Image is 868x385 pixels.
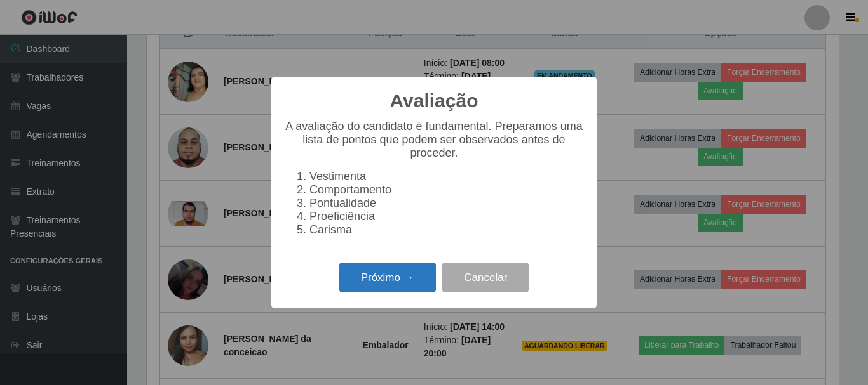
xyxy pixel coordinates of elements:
li: Comportamento [309,183,584,197]
li: Pontualidade [309,197,584,210]
li: Proeficiência [309,210,584,223]
p: A avaliação do candidato é fundamental. Preparamos uma lista de pontos que podem ser observados a... [284,120,584,160]
button: Cancelar [442,263,529,292]
li: Carisma [309,223,584,237]
button: Próximo → [339,263,436,292]
li: Vestimenta [309,170,584,183]
h2: Avaliação [390,89,478,112]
